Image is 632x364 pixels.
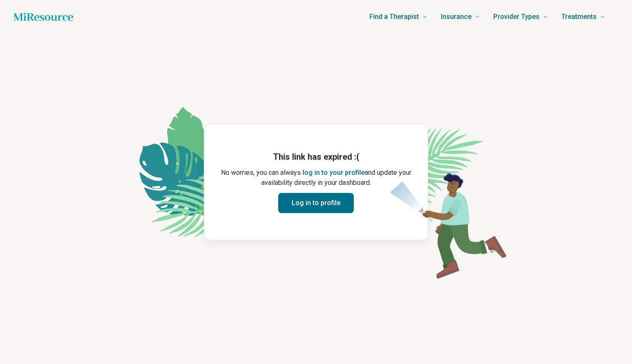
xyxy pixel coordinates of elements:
[561,11,597,23] span: Treatments
[278,193,354,213] button: Log in to profile
[441,11,471,23] span: Insurance
[13,8,73,25] a: Home page
[493,11,540,23] span: Provider Types
[218,151,414,163] h1: This link has expired :(
[369,11,419,23] span: Find a Therapist
[218,168,414,188] p: No worries, you can always and update your availability directly in your dashboard.
[303,168,365,178] button: log in to your profile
